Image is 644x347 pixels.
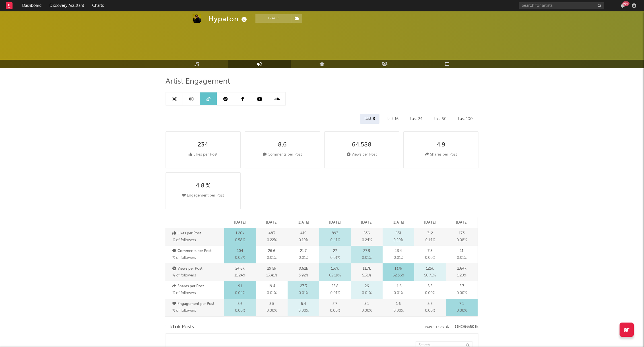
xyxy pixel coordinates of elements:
p: [DATE] [393,219,404,226]
p: 893 [332,230,338,237]
span: 0.01 % [362,255,371,261]
span: 0.00 % [267,307,277,314]
div: Views per Post [347,151,377,158]
div: Comments per Post [263,151,302,158]
span: 0.01 % [457,255,467,261]
div: 99 + [622,1,629,6]
div: 4,9 [437,142,445,148]
span: % of followers [172,256,196,260]
span: 0.01 % [299,255,308,261]
span: 0.00 % [330,307,340,314]
p: 104 [237,248,243,255]
p: 5.7 [459,283,464,290]
span: 5.31 % [362,272,371,279]
span: TikTok Posts [166,324,194,331]
p: Engagement per Post [172,301,223,307]
span: 0.01 % [394,290,403,297]
span: 3.92 % [299,272,308,279]
span: 0.00 % [393,307,404,314]
p: 27.3 [300,283,307,290]
p: 5.5 [428,283,432,290]
p: 13.4 [395,248,402,255]
span: 0.01 % [362,290,371,297]
span: 0.00 % [298,307,309,314]
span: 0.58 % [235,237,245,244]
div: Last 24 [406,114,427,124]
span: 62.36 % [393,272,404,279]
span: 0.41 % [330,237,340,244]
p: [DATE] [329,219,341,226]
span: % of followers [172,238,196,242]
div: 64.588 [352,142,371,148]
div: Last 8 [360,114,379,124]
p: 3.5 [269,301,274,307]
p: 27 [333,248,337,255]
span: 62.19 % [329,272,341,279]
div: Shares per Post [425,151,457,158]
a: Benchmark [455,324,478,331]
p: [DATE] [456,219,468,226]
p: 8.62k [299,265,308,272]
div: Hypaton [208,14,248,24]
div: Last 16 [382,114,403,124]
span: % of followers [172,291,196,295]
p: 1.6 [396,301,401,307]
p: Shares per Post [172,283,223,290]
span: 56.72 % [424,272,436,279]
span: 0.00 % [235,307,245,314]
p: 11.7k [363,265,371,272]
p: 25.8 [331,283,338,290]
p: 137k [395,265,402,272]
span: 0.01 % [267,255,276,261]
p: 91 [238,283,242,290]
p: 137k [331,265,339,272]
p: 27.9 [363,248,370,255]
span: 0.00 % [425,290,435,297]
span: 0.00 % [457,290,467,297]
span: 0.01 % [330,290,340,297]
span: 0.22 % [267,237,276,244]
span: 0.01 % [394,255,403,261]
p: [DATE] [298,219,309,226]
p: 125k [426,265,434,272]
p: 19.4 [268,283,275,290]
span: 0.05 % [235,255,245,261]
button: Export CSV [425,325,449,329]
span: 11.24 % [234,272,245,279]
div: 8,6 [278,142,287,148]
p: 536 [364,230,370,237]
span: % of followers [172,309,196,313]
span: 0.19 % [299,237,308,244]
p: 2.64k [457,265,467,272]
p: 26 [365,283,369,290]
span: 0.01 % [330,255,340,261]
p: 1.26k [236,230,244,237]
span: 0.01 % [267,290,276,297]
p: 7.1 [459,301,464,307]
p: 419 [300,230,307,237]
span: % of followers [172,274,196,277]
p: [DATE] [266,219,278,226]
button: 99+ [621,3,625,8]
span: 0.00 % [425,307,435,314]
div: 4,8 % [196,183,210,189]
span: 0.24 % [362,237,372,244]
p: 29.5k [267,265,276,272]
p: 173 [459,230,465,237]
span: 0.04 % [235,290,245,297]
p: 11 [460,248,463,255]
span: 0.00 % [425,255,435,261]
p: 5.6 [238,301,243,307]
p: 3.8 [428,301,433,307]
p: [DATE] [234,219,246,226]
button: Track [255,14,291,23]
span: Artist Engagement [166,78,230,85]
div: Engagement per Post [182,192,224,199]
p: Comments per Post [172,248,223,255]
div: Likes per Post [189,151,217,158]
p: Views per Post [172,265,223,272]
div: Last 50 [430,114,451,124]
span: 0.01 % [299,290,308,297]
span: 1.20 % [457,272,467,279]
